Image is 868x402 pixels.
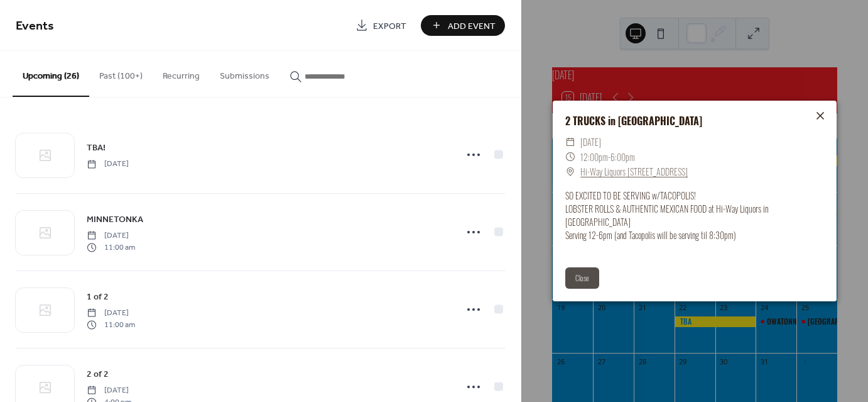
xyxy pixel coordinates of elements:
span: [DATE] [87,308,135,319]
a: Export [346,15,416,36]
button: Recurring [153,51,210,96]
a: MINNETONKA [87,212,143,226]
a: TBA! [87,140,106,155]
a: Hi-Way Liquors [STREET_ADDRESS] [580,164,688,179]
span: [DATE] [87,385,131,396]
span: 11:00 am [87,242,135,253]
div: 2 TRUCKS in [GEOGRAPHIC_DATA] [553,113,837,128]
span: Add Event [448,20,496,33]
div: ​ [565,164,575,179]
div: ​ [565,135,575,150]
a: 2 of 2 [87,367,109,381]
span: [DATE] [87,230,135,242]
span: Export [373,20,406,33]
div: SO EXCITED TO BE SERVING w/TACOPOLIS! LOBSTER ROLLS & AUTHENTIC MEXICAN FOOD at Hi-Way Liquors in... [553,189,837,242]
button: Past (100+) [89,51,153,96]
span: - [608,150,610,164]
span: 11:00 am [87,319,135,330]
span: [DATE] [87,159,129,170]
span: TBA! [87,142,106,155]
span: 1 of 2 [87,291,109,304]
a: 1 of 2 [87,289,109,304]
span: Events [16,14,54,38]
span: 12:00pm [580,150,608,164]
span: MINNETONKA [87,213,143,226]
span: 2 of 2 [87,368,109,381]
span: [DATE] [580,135,601,150]
button: Add Event [421,15,505,36]
span: 6:00pm [610,150,635,164]
button: Close [565,267,599,289]
div: ​ [565,150,575,165]
button: Submissions [210,51,279,96]
button: Upcoming (26) [13,51,89,97]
